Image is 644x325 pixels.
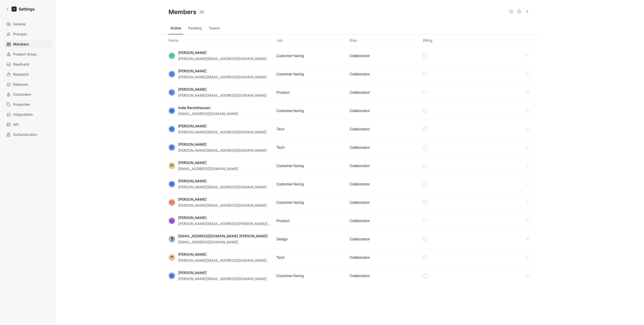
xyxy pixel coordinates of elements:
[169,255,174,260] img: avatar
[169,24,183,32] button: Active
[276,89,290,95] div: Product
[13,81,28,87] span: Releases
[178,179,207,183] span: [PERSON_NAME]
[350,108,370,114] div: COLLABORATOR
[276,144,285,150] div: Tech
[178,112,238,116] span: [EMAIL_ADDRESS][DOMAIN_NAME]
[178,215,207,220] span: [PERSON_NAME]
[276,126,285,132] div: Tech
[350,37,357,43] div: Role
[350,218,370,224] div: COLLABORATOR
[4,131,51,139] a: Authentication
[276,236,288,242] div: Design
[169,237,174,242] img: avatar
[350,199,370,205] div: COLLABORATOR
[350,254,370,260] div: COLLABORATOR
[4,80,51,88] a: Releases
[4,100,51,109] a: Properties
[178,270,207,275] span: [PERSON_NAME]
[4,50,51,58] a: Product Areas
[169,218,174,223] div: P
[178,203,267,207] span: [PERSON_NAME][EMAIL_ADDRESS][DOMAIN_NAME]
[207,24,222,32] button: Teams
[178,75,267,79] span: [PERSON_NAME][EMAIL_ADDRESS][DOMAIN_NAME]
[350,126,370,132] div: COLLABORATOR
[350,144,370,150] div: COLLABORATOR
[178,142,207,146] span: [PERSON_NAME]
[169,37,178,43] div: Name
[178,222,295,226] span: [PERSON_NAME][EMAIL_ADDRESS][PERSON_NAME][DOMAIN_NAME]
[178,277,267,281] span: [PERSON_NAME][EMAIL_ADDRESS][DOMAIN_NAME]
[13,41,29,47] span: Members
[169,127,174,132] div: J
[276,199,304,205] div: Customer-facing
[178,240,238,244] span: [EMAIL_ADDRESS][DOMAIN_NAME]
[423,37,432,43] div: Billing
[276,181,304,187] div: Customer-facing
[178,105,210,110] span: India Renziehausen
[4,30,51,38] a: Prompts
[178,124,207,128] span: [PERSON_NAME]
[4,70,51,78] a: Requests
[13,132,37,138] span: Authentication
[178,50,207,55] span: [PERSON_NAME]
[350,236,370,242] div: COLLABORATOR
[276,218,290,224] div: Product
[4,121,51,129] a: API
[169,90,174,95] div: h
[169,72,174,77] div: E
[350,163,370,169] div: COLLABORATOR
[169,108,174,113] div: I
[178,197,207,201] span: [PERSON_NAME]
[169,182,174,187] div: L
[350,71,370,77] div: COLLABORATOR
[169,163,174,168] img: avatar
[13,112,33,118] span: Integrations
[178,252,207,256] span: [PERSON_NAME]
[276,108,304,114] div: Customer-facing
[199,10,205,15] div: 20
[276,163,304,169] div: Customer-facing
[169,145,174,150] div: J
[178,234,268,238] span: [EMAIL_ADDRESS][DOMAIN_NAME] [PERSON_NAME]
[4,60,51,68] a: Feedback
[178,185,267,189] span: [PERSON_NAME][EMAIL_ADDRESS][DOMAIN_NAME]
[169,273,174,278] div: T
[13,21,26,27] span: General
[178,69,207,73] span: [PERSON_NAME]
[350,53,370,59] div: COLLABORATOR
[169,53,174,58] div: D
[4,4,37,14] a: Settings
[276,37,283,43] div: Job
[350,181,370,187] div: COLLABORATOR
[178,87,207,91] span: [PERSON_NAME]
[178,167,238,171] span: [EMAIL_ADDRESS][DOMAIN_NAME]
[19,6,35,12] h1: Settings
[13,51,37,57] span: Product Areas
[178,93,267,97] span: [PERSON_NAME][EMAIL_ADDRESS][DOMAIN_NAME]
[4,111,51,119] a: Integrations
[276,273,304,279] div: Customer-facing
[178,160,207,165] span: [PERSON_NAME]
[169,8,205,16] h1: Members
[13,71,29,77] span: Requests
[178,258,267,262] span: [PERSON_NAME][EMAIL_ADDRESS][DOMAIN_NAME]
[350,273,370,279] div: COLLABORATOR
[276,254,285,260] div: Tech
[13,122,19,128] span: API
[13,91,31,97] span: Customers
[186,24,204,32] button: Pending
[350,89,370,95] div: COLLABORATOR
[276,53,304,59] div: Customer-facing
[4,20,51,28] a: General
[169,200,174,205] div: N
[13,61,29,67] span: Feedback
[13,101,30,107] span: Properties
[178,130,267,134] span: [PERSON_NAME][EMAIL_ADDRESS][DOMAIN_NAME]
[276,71,304,77] div: Customer-facing
[13,31,27,37] span: Prompts
[178,148,267,152] span: [PERSON_NAME][EMAIL_ADDRESS][DOMAIN_NAME]
[178,57,267,61] span: [PERSON_NAME][EMAIL_ADDRESS][DOMAIN_NAME]
[4,90,51,98] a: Customers
[4,40,51,48] a: Members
